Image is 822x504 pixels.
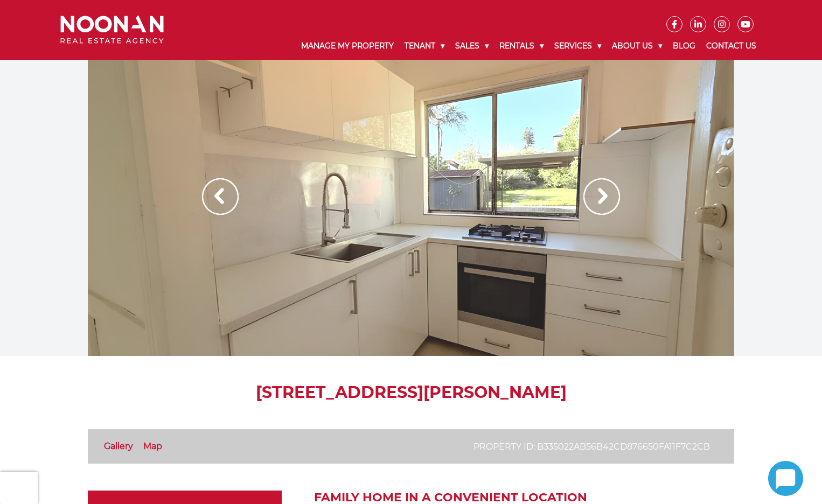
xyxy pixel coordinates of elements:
a: Contact Us [701,32,762,60]
img: Noonan Real Estate Agency [60,16,164,44]
a: Map [143,441,162,451]
a: Tenant [399,32,450,60]
a: About Us [607,32,667,60]
a: Sales [450,32,494,60]
img: Arrow slider [583,178,620,215]
img: Arrow slider [202,178,239,215]
a: Rentals [494,32,549,60]
h1: [STREET_ADDRESS][PERSON_NAME] [88,383,734,402]
a: Blog [667,32,701,60]
p: Property ID: b335022ab56b42cd876650fa11f7c2cb [473,440,710,453]
a: Gallery [104,441,133,451]
a: Services [549,32,607,60]
a: Manage My Property [296,32,399,60]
